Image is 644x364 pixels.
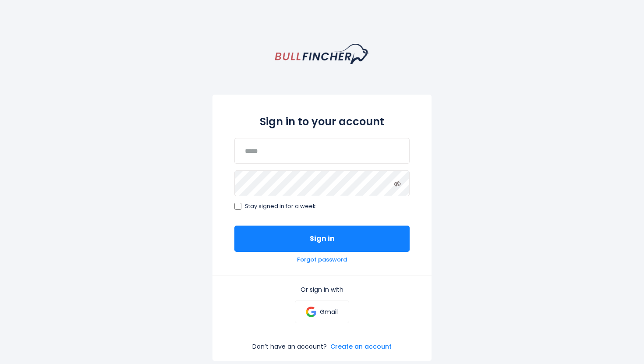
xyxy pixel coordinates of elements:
p: Gmail [320,308,338,316]
button: Sign in [234,226,410,252]
input: Stay signed in for a week [234,203,241,210]
h2: Sign in to your account [234,114,410,129]
p: Don’t have an account? [252,343,327,350]
a: Create an account [330,343,392,350]
a: homepage [275,44,369,64]
a: Forgot password [297,256,347,264]
p: Or sign in with [234,286,410,293]
a: Gmail [295,300,349,323]
span: Stay signed in for a week [245,203,316,210]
